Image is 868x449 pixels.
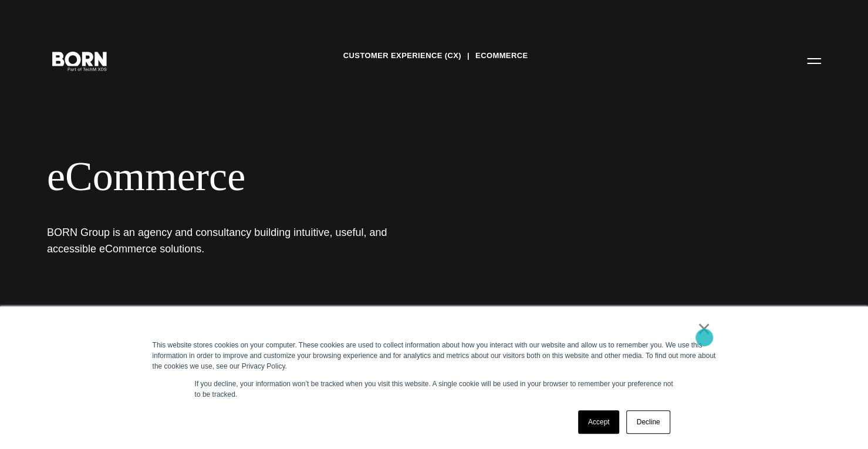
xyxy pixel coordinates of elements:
[195,379,674,400] p: If you decline, your information won’t be tracked when you visit this website. A single cookie wi...
[697,323,711,334] a: ×
[47,224,399,257] h1: BORN Group is an agency and consultancy building intuitive, useful, and accessible eCommerce solu...
[153,340,716,372] div: This website stores cookies on your computer. These cookies are used to collect information about...
[800,48,828,73] button: Open
[626,410,670,434] a: Decline
[47,153,716,201] div: eCommerce
[475,47,528,65] a: eCommerce
[343,47,461,65] a: Customer Experience (CX)
[578,410,620,434] a: Accept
